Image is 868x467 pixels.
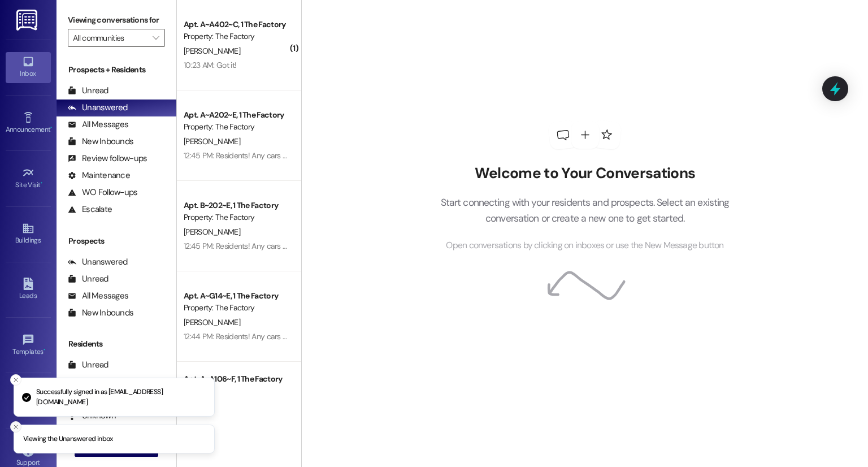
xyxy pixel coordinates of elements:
i:  [153,33,159,42]
div: Unread [68,359,108,371]
div: Review follow-ups [68,153,147,165]
div: Prospects [57,235,176,247]
span: [PERSON_NAME] [184,227,240,237]
div: Property: The Factory [184,302,288,314]
p: Viewing the Unanswered inbox [23,434,113,444]
div: Property: The Factory [184,211,288,223]
div: Property: The Factory [184,385,288,397]
div: 10:23 AM: Got it! [184,60,236,70]
div: Property: The Factory [184,121,288,133]
span: • [50,124,52,132]
div: Unanswered [68,102,128,114]
span: • [41,179,42,187]
div: Apt. A~A402~C, 1 The Factory [184,19,288,31]
div: All Messages [68,290,128,302]
div: Escalate [68,204,112,215]
span: Open conversations by clicking on inboxes or use the New Message button [446,239,723,253]
div: Apt. B~202~E, 1 The Factory [184,200,288,211]
img: ResiDesk Logo [16,10,40,31]
a: Account [6,386,51,416]
a: Leads [6,274,51,305]
div: WO Follow-ups [68,187,137,198]
div: Property: The Factory [184,31,288,42]
div: Residents [57,338,176,350]
p: Successfully signed in as [EMAIL_ADDRESS][DOMAIN_NAME] [36,387,205,407]
div: All Messages [68,119,128,131]
p: Start connecting with your residents and prospects. Select an existing conversation or create a n... [423,194,747,227]
div: Unanswered [68,256,128,268]
a: Buildings [6,219,51,249]
span: • [44,346,45,354]
div: Unread [68,273,108,285]
a: Site Visit • [6,163,51,194]
span: [PERSON_NAME] [184,136,240,146]
input: All communities [73,29,147,47]
div: New Inbounds [68,136,133,148]
div: New Inbounds [68,307,133,319]
div: Prospects + Residents [57,64,176,76]
button: Close toast [10,421,21,433]
div: Apt. A~A106~F, 1 The Factory [184,373,288,385]
button: Close toast [10,374,21,386]
a: Templates • [6,330,51,361]
a: Inbox [6,52,51,83]
div: Maintenance [68,170,130,181]
div: Unread [68,85,108,97]
label: Viewing conversations for [68,11,165,29]
h2: Welcome to Your Conversations [423,165,747,183]
span: [PERSON_NAME] [184,317,240,327]
div: Apt. A~G14~E, 1 The Factory [184,290,288,302]
span: [PERSON_NAME] [184,46,240,56]
div: Apt. A~A202~E, 1 The Factory [184,109,288,121]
